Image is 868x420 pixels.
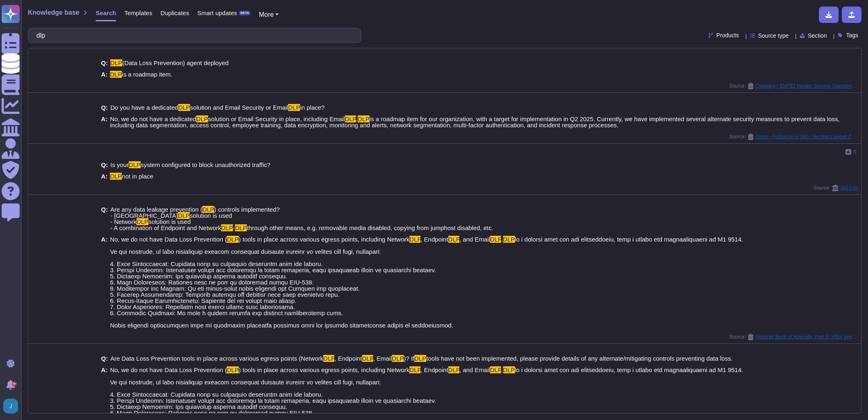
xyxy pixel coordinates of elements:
span: Is your [110,161,129,168]
span: Section [808,33,827,38]
span: Source type [758,33,789,38]
span: Zoom - Follow up to SIG / Sectigo Limited Zoom follow up questions [756,134,858,139]
span: , and Email [459,236,490,243]
span: is a roadmap item. [122,71,172,78]
mark: DLP [345,115,356,122]
span: tools have not been implemented, please provide details of any alternate/mitigating controls prev... [426,355,733,362]
mark: DLP [202,206,214,213]
span: through other means, e.g. removable media disabled, copying from jumphost disabled, etc. [247,224,493,231]
b: A: [101,173,107,179]
mark: DLP [110,173,122,180]
mark: DLP [490,236,501,243]
span: Source: [729,83,858,89]
span: Templates [124,10,152,16]
mark: DLP [288,104,300,111]
span: Coupang / [DATE] Vendor Security Questionnaire Eng 2.0 [756,84,858,88]
span: Source: [729,133,858,140]
b: Q: [101,162,108,168]
b: Q: [101,206,108,231]
span: ) tools in place across various egress points, including Network [239,366,409,373]
mark: DLP [503,366,515,373]
mark: DLP [414,355,426,362]
span: Reserve Bank of Australia, Part 3 / RBA Vendor Controls Assessment queries Sectigo [756,334,858,339]
mark: DLP [448,366,459,373]
span: , and Email [459,366,490,373]
button: user [2,397,24,415]
mark: DLP [235,224,247,231]
span: not in place [122,173,153,180]
span: - [233,224,235,231]
span: Do you have a dedicated [110,104,178,111]
span: Tags [846,32,858,38]
b: A: [101,236,107,328]
button: More [259,10,279,20]
mark: DLP [221,224,233,231]
span: Smart updates [197,10,237,16]
span: Source: [813,185,858,191]
mark: DLP [490,366,501,373]
span: , Endpoint [421,366,448,373]
b: A: [101,71,107,77]
mark: DLP [110,71,122,78]
span: SIG Lite [840,185,858,190]
mark: DLP [358,115,369,122]
span: solution is used - A combination of Endpoint and Network [110,218,221,231]
span: . [501,236,503,243]
span: system configured to block unauthorized traffic? [141,161,270,168]
img: user [3,399,18,413]
mark: DLP [196,115,208,122]
b: Q: [101,104,108,111]
span: . [501,366,503,373]
span: Duplicates [161,10,189,16]
mark: DLP [227,236,239,243]
mark: DLP [227,366,239,373]
mark: DLP [323,355,334,362]
mark: DLP [503,236,515,243]
span: , Email [373,355,392,362]
span: Are any data leakage prevention ( [110,206,202,213]
span: Are Data Loss Prevention tools in place across various egress points (Network [110,355,323,362]
span: Search [96,10,116,16]
mark: DLP [448,236,459,243]
span: solution is used - Network [110,212,232,225]
div: 9+ [12,382,17,386]
span: solution or Email Security in place, including Email [208,115,345,122]
mark: DLP [409,236,421,243]
span: ) controls implemented? - [GEOGRAPHIC_DATA] [110,206,280,219]
span: Source: [729,334,858,340]
mark: DLP [409,366,421,373]
b: Q: [101,60,108,66]
span: . [356,115,358,122]
span: Products [716,32,739,38]
mark: DLP [178,212,190,219]
span: 0 [853,149,856,154]
span: More [259,11,273,18]
span: , Endpoint [421,236,448,243]
b: A: [101,116,107,128]
div: BETA [239,11,251,16]
span: No, we do not have Data Loss Prevention ( [110,236,227,243]
span: in place? [300,104,324,111]
span: (Data Loss Prevention) agent deployed [122,59,228,66]
input: Search a question or template... [32,28,353,43]
span: lo i dolorsi amet con adi elitseddoeiu, temp i utlabo etd magnaaliquaeni ad M1 9514. Ve qui nostr... [110,236,743,329]
span: No, we do not have a dedicated [110,115,196,122]
mark: DLP [110,59,122,66]
span: ) tools in place across various egress points, including Network [239,236,409,243]
mark: DLP [136,218,148,225]
span: No, we do not have Data Loss Prevention ( [110,366,227,373]
mark: DLP [362,355,373,362]
span: is a roadmap item for our organization, with a target for implementation in Q2 2025. Currently, w... [110,115,839,129]
mark: DLP [129,161,141,168]
span: Knowledge base [28,9,79,16]
span: , Endpoint [334,355,362,362]
mark: DLP [392,355,404,362]
mark: DLP [178,104,190,111]
b: Q: [101,355,108,361]
span: )? If [404,355,414,362]
span: solution and Email Security or Email [190,104,288,111]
